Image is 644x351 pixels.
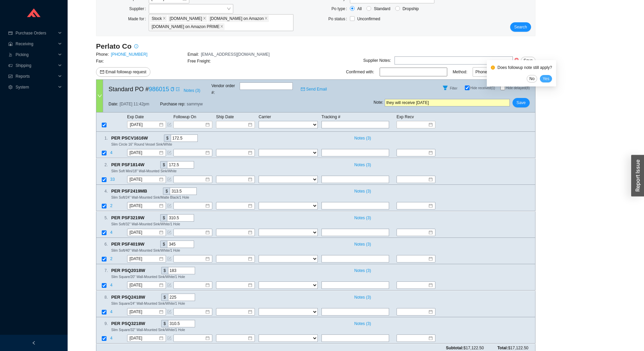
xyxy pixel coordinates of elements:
div: $ [161,294,168,301]
span: Slim Square/24" Wall-Mounted Sink/White/1 Hole [111,302,185,305]
span: Dropship [400,5,422,12]
span: Hide received (1) [470,86,495,90]
span: No [529,75,534,82]
span: Shipping [16,60,56,71]
span: 33 [110,177,116,182]
span: 4 [110,336,114,341]
span: [EMAIL_ADDRESS][DOMAIN_NAME] [201,52,269,57]
div: Copy [146,241,150,248]
span: PER PSF4019W [111,241,150,248]
span: Slim Soft/32" Wall-Mounted Sink/White/1 Hole [111,222,180,226]
span: Standard [371,5,393,12]
span: down [97,94,102,98]
span: form [167,230,171,234]
div: Copy [146,320,151,327]
div: 1 . [96,135,108,142]
span: Picking [16,49,56,60]
div: 2 . [96,161,108,168]
button: Notes (3) [351,214,371,219]
div: Does followup note still apply? [491,64,552,71]
input: 8/26/2025 [129,335,159,342]
button: info-circle [132,42,141,51]
div: Copy [170,86,174,93]
label: Made for: [128,14,149,24]
span: 2 [110,256,114,261]
button: Notes (3) [351,134,371,139]
span: filter [440,85,450,91]
a: 986015 [149,86,169,93]
div: Copy [149,134,153,142]
span: Purchase Orders [16,28,56,39]
span: Slim Square/32" Wall-Mounted Sink/White/1 Hole [111,328,185,332]
span: 2 [110,204,114,208]
span: export [176,87,180,91]
button: Notes (3) [351,320,371,325]
span: Exp Recv [397,115,414,119]
input: 8/26/2025 [129,255,159,262]
button: Notes (3) [351,267,371,272]
span: close [203,17,206,21]
div: Copy [146,294,151,301]
button: No [527,75,537,82]
span: delete [513,58,520,62]
span: copy [170,87,174,91]
span: Slim Soft Mini/18" Wall-Mounted Sink/White [111,169,176,173]
span: form [167,151,171,155]
div: $ [163,187,170,195]
div: Copy [146,214,150,222]
span: 4 [110,151,114,155]
label: Supplier: [129,4,148,14]
button: Notes (3) [351,187,371,192]
span: info-circle [132,44,141,48]
span: Vendor order # : [212,82,238,96]
span: credit-card [8,31,13,35]
span: QualityBath.com on Amazon [208,15,269,22]
span: Unconfirmed [357,17,380,21]
span: sammyw [187,101,202,107]
span: 4 [110,309,114,314]
span: PER PSF2419MB [111,187,153,195]
span: form [167,310,171,314]
input: 8/26/2025 [129,282,159,289]
span: form [167,204,171,208]
span: close [264,17,268,21]
span: PER PSQ2018W [111,267,151,274]
span: 4 [110,230,114,235]
span: Carrier [259,115,271,119]
span: $17,122.50 [463,346,484,350]
div: $ [161,267,168,274]
h3: Perlato Co [96,42,132,51]
span: form [167,177,171,181]
span: Notes ( 3 ) [354,267,371,274]
span: Reports [16,71,56,82]
span: fund [8,74,13,78]
button: Search [510,22,531,32]
input: 8/26/2025 [129,176,159,183]
input: Hide received(1) [465,85,470,90]
span: Notes ( 3 ) [354,161,371,168]
button: Yes [540,75,552,82]
span: Notes ( 3 ) [354,294,371,301]
span: All [355,5,364,12]
span: Free Freight: [188,59,211,64]
span: Slim Soft/40" Wall-Mounted Sink/White/1 Hole [111,249,180,252]
a: export [176,86,180,93]
label: Po status: [328,14,350,24]
span: Phone: [96,52,109,57]
span: Receiving [16,39,56,49]
button: Notes (3) [351,161,371,166]
span: Save [517,99,526,106]
span: Email followup request [105,69,146,75]
span: setting [8,85,13,89]
span: form [167,123,171,127]
span: Notes ( 3 ) [354,215,371,221]
span: QualityBath.com [168,15,207,22]
input: 8/26/2025 [129,150,159,156]
button: Save [521,57,535,64]
span: $17,122.50 [508,346,528,350]
span: Yes [543,75,549,82]
div: Supplier Notes: [363,57,391,64]
div: Copy [148,187,153,195]
span: Note : [374,99,383,106]
label: Po type: [332,4,350,14]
